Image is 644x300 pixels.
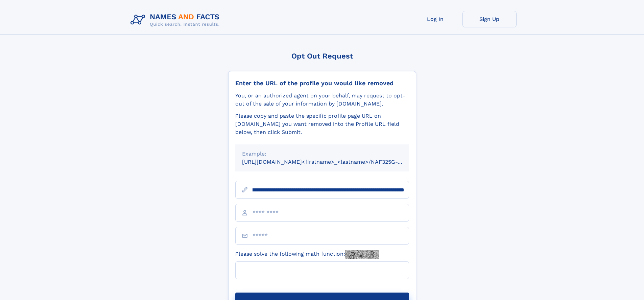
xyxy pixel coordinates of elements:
[242,150,402,158] div: Example:
[235,92,409,108] div: You, or an authorized agent on your behalf, may request to opt-out of the sale of your informatio...
[408,11,462,27] a: Log In
[462,11,517,27] a: Sign Up
[128,11,225,29] img: Logo Names and Facts
[242,159,422,165] small: [URL][DOMAIN_NAME]<firstname>_<lastname>/NAF325G-xxxxxxxx
[235,250,379,259] label: Please solve the following math function:
[235,112,409,136] div: Please copy and paste the specific profile page URL on [DOMAIN_NAME] you want removed into the Pr...
[235,79,409,87] div: Enter the URL of the profile you would like removed
[228,52,416,60] div: Opt Out Request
